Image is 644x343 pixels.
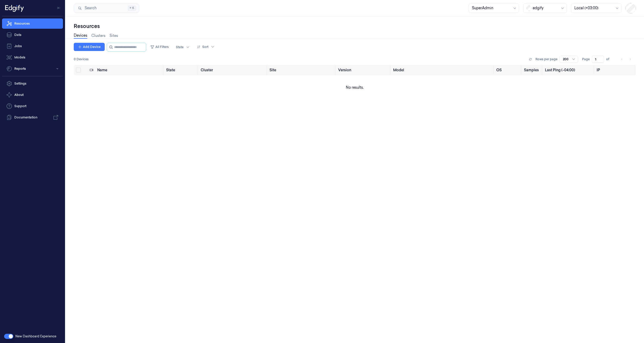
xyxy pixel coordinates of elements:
[2,30,63,40] a: Data
[2,78,63,89] a: Settings
[148,43,171,51] button: All Filters
[2,112,63,123] a: Documentation
[74,43,105,51] button: Add Device
[74,33,87,39] a: Devices
[164,65,199,75] th: State
[336,65,391,75] th: Version
[543,65,595,75] th: Last Ping (-04:00)
[618,56,634,63] nav: pagination
[494,65,522,75] th: OS
[74,23,636,30] div: Resources
[535,57,557,62] p: Rows per page
[606,57,614,62] span: of
[199,65,267,75] th: Cluster
[110,33,118,38] a: Sites
[391,65,494,75] th: Model
[95,65,164,75] th: Name
[2,52,63,63] a: Models
[522,65,543,75] th: Samples
[595,65,636,75] th: IP
[2,64,63,74] button: Reports
[582,57,590,62] span: Page
[74,75,636,100] td: No results.
[74,4,139,13] button: Search⌘K
[2,90,63,100] button: About
[267,65,336,75] th: Site
[2,101,63,111] a: Support
[2,41,63,51] a: Jobs
[2,18,63,29] a: Resources
[76,67,81,73] button: Select all
[91,33,105,38] a: Clusters
[74,57,89,62] span: 0 Devices
[83,5,96,11] span: Search
[55,4,63,12] button: Toggle Navigation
